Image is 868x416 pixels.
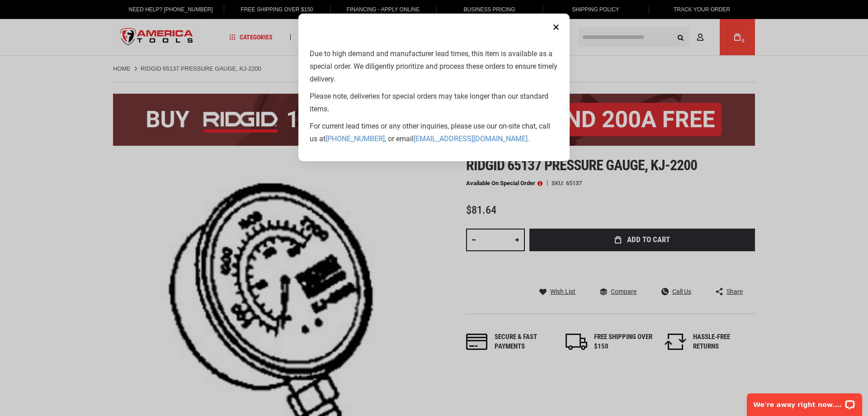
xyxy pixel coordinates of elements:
iframe: LiveChat chat widget [741,387,868,416]
a: [PHONE_NUMBER] [325,134,385,143]
p: Please note, deliveries for special orders may take longer than our standard items. [310,90,558,115]
p: For current lead times or any other inquiries, please use our on-site chat, call us at , or email [310,120,558,145]
p: Due to high demand and manufacturer lead times, this item is available as a special order. We dil... [310,48,558,86]
a: [EMAIL_ADDRESS][DOMAIN_NAME]. [414,134,529,143]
